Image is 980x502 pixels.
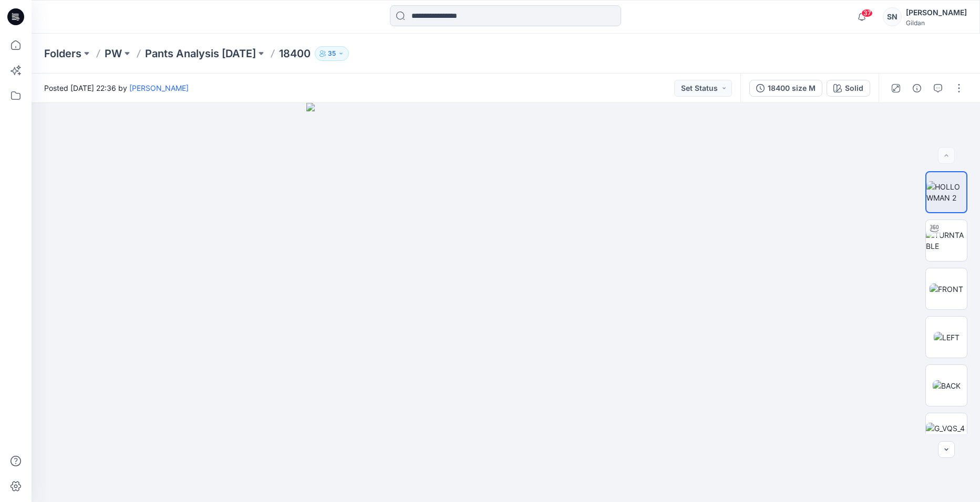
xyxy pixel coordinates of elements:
[926,423,967,445] img: G_VQS_46
[328,48,336,59] p: 35
[926,181,966,203] img: HOLLOWMAN 2
[934,332,960,343] img: LEFT
[909,80,925,97] button: Details
[768,82,816,94] div: 18400 size M
[906,6,967,19] div: [PERSON_NAME]
[827,80,870,97] button: Solid
[749,80,822,97] button: 18400 size M
[44,46,81,61] a: Folders
[883,7,902,26] div: SN
[129,83,189,92] a: [PERSON_NAME]
[315,46,349,61] button: 35
[933,380,961,391] img: BACK
[105,46,122,61] a: PW
[145,46,256,61] a: Pants Analysis [DATE]
[279,46,311,61] p: 18400
[926,229,967,252] img: TURNTABLE
[306,103,706,502] img: eyJhbGciOiJIUzI1NiIsImtpZCI6IjAiLCJzbHQiOiJzZXMiLCJ0eXAiOiJKV1QifQ.eyJkYXRhIjp7InR5cGUiOiJzdG9yYW...
[930,284,963,295] img: FRONT
[906,19,967,27] div: Gildan
[861,9,873,17] span: 37
[44,82,189,93] span: Posted [DATE] 22:36 by
[845,82,863,94] div: Solid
